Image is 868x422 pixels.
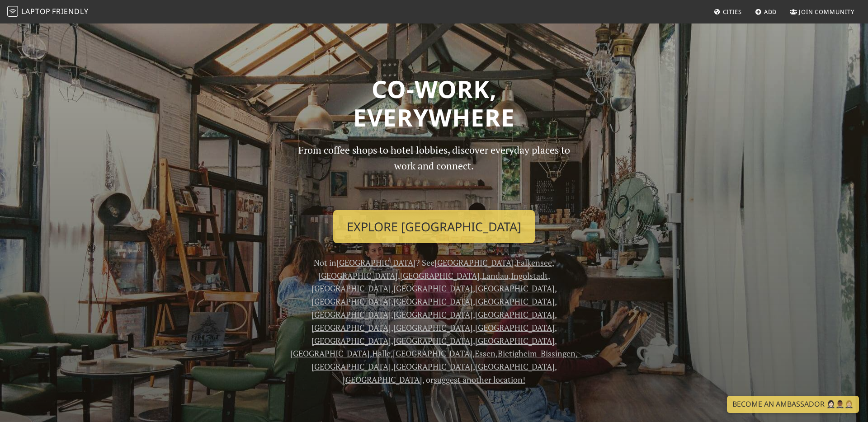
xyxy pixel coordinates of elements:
a: Cities [710,4,745,20]
a: [GEOGRAPHIC_DATA] [311,335,391,346]
a: [GEOGRAPHIC_DATA] [311,296,391,307]
a: Bietigheim-Bissingen [498,348,576,359]
a: [GEOGRAPHIC_DATA] [311,361,391,372]
a: [GEOGRAPHIC_DATA] [393,296,473,307]
a: [GEOGRAPHIC_DATA] [393,322,473,333]
h1: Co-work, Everywhere [141,75,727,132]
a: [GEOGRAPHIC_DATA] [475,361,555,372]
a: [GEOGRAPHIC_DATA] [311,309,391,320]
a: [GEOGRAPHIC_DATA] [475,283,555,294]
span: Cities [723,8,742,16]
a: [GEOGRAPHIC_DATA] [343,374,422,385]
span: Laptop [21,6,51,16]
a: [GEOGRAPHIC_DATA] [475,335,555,346]
a: Landau [482,270,509,281]
a: Essen [475,348,495,359]
a: Become an Ambassador 🤵🏻‍♀️🤵🏾‍♂️🤵🏼‍♀️ [727,396,859,413]
a: [GEOGRAPHIC_DATA] [318,270,398,281]
a: [GEOGRAPHIC_DATA] [290,348,370,359]
a: Falkensee [516,257,552,268]
a: Add [751,4,781,20]
a: [GEOGRAPHIC_DATA] [311,322,391,333]
a: [GEOGRAPHIC_DATA] [475,322,555,333]
p: From coffee shops to hotel lobbies, discover everyday places to work and connect. [290,142,578,202]
a: [GEOGRAPHIC_DATA] [393,361,473,372]
a: [GEOGRAPHIC_DATA] [475,309,555,320]
a: [GEOGRAPHIC_DATA] [393,309,473,320]
a: LaptopFriendly LaptopFriendly [7,4,89,20]
a: [GEOGRAPHIC_DATA] [336,257,416,268]
a: [GEOGRAPHIC_DATA] [434,257,514,268]
a: Halle [372,348,391,359]
span: Not in ? See , , , , , , , , , , , , , , , , , , , , , , , , , , , , , , or [290,257,578,385]
a: [GEOGRAPHIC_DATA] [393,348,472,359]
a: Join Community [786,4,858,20]
a: [GEOGRAPHIC_DATA] [393,335,473,346]
a: [GEOGRAPHIC_DATA] [400,270,480,281]
span: Add [764,8,777,16]
a: [GEOGRAPHIC_DATA] [311,283,391,294]
a: suggest another location! [434,374,525,385]
a: Ingolstadt [511,270,548,281]
span: Join Community [799,8,854,16]
img: LaptopFriendly [7,6,18,17]
a: Explore [GEOGRAPHIC_DATA] [333,210,535,244]
a: [GEOGRAPHIC_DATA] [475,296,555,307]
span: Friendly [52,6,88,16]
a: [GEOGRAPHIC_DATA] [393,283,473,294]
